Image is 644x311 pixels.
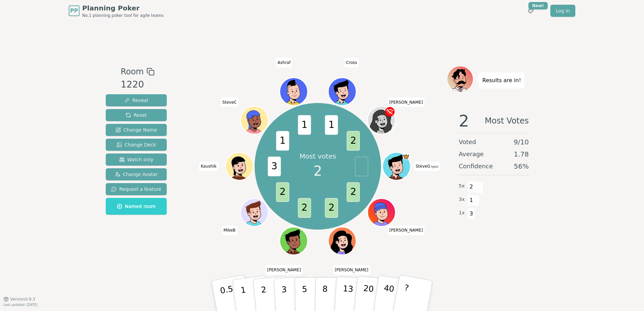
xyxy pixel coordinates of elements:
span: 56 % [514,162,529,171]
span: Click to change your name [388,98,425,107]
span: Request a feature [111,186,161,193]
span: 5 x [459,182,465,190]
a: Log in [550,5,575,17]
span: Change Deck [117,141,156,148]
span: 1 [276,131,289,150]
span: 3 [468,208,475,219]
button: Click to change your avatar [383,153,410,179]
span: Voted [459,137,476,147]
span: 2 [314,161,322,181]
button: Change Name [106,124,167,136]
span: Change Avatar [115,171,158,178]
span: 1 x [459,209,465,217]
span: Reset [126,112,147,118]
span: Click to change your name [414,162,440,171]
span: Click to change your name [344,58,359,67]
span: Average [459,149,484,159]
span: 2 [325,198,338,217]
span: 9 / 10 [514,137,529,147]
span: 1 [298,115,311,135]
span: Click to change your name [266,265,303,275]
p: Most votes [299,151,336,161]
span: Change Name [116,127,157,133]
button: Reveal [106,94,167,106]
span: 3 [267,157,281,176]
span: Click to change your name [221,98,238,107]
a: PPPlanning PokerNo.1 planning poker tool for agile teams [69,3,164,18]
span: Click to change your name [222,226,237,235]
span: Most Votes [485,113,529,129]
span: 1 [468,195,475,206]
span: Planning Poker [82,3,164,13]
span: PP [70,7,78,15]
div: 1220 [121,78,154,92]
button: Reset [106,109,167,121]
span: Room [121,66,143,78]
button: Change Avatar [106,168,167,180]
span: Version 0.9.3 [10,297,35,302]
span: Click to change your name [276,58,292,67]
span: Named room [117,203,156,210]
button: Named room [106,198,167,215]
p: Results are in! [482,76,521,85]
button: Request a feature [106,183,167,195]
span: Reveal [124,97,148,104]
span: 1.78 [514,149,529,159]
span: Confidence [459,162,493,171]
div: New! [528,2,548,9]
span: 2 [468,181,475,193]
span: SteveG is the host [402,153,410,160]
span: Last updated: [DATE] [3,303,38,307]
span: 2 [459,113,469,129]
span: 2 [276,182,289,202]
span: 2 [347,182,360,202]
button: Watch only [106,153,167,166]
span: 2 [347,131,360,150]
span: 3 x [459,196,465,203]
button: Change Deck [106,139,167,151]
span: 2 [298,198,311,217]
span: Click to change your name [333,265,370,275]
span: Click to change your name [388,226,425,235]
button: New! [525,5,537,17]
span: Watch only [119,156,154,163]
span: Click to change your name [199,162,218,171]
span: No.1 planning poker tool for agile teams [82,13,164,18]
span: 1 [325,115,338,135]
span: (you) [430,165,438,168]
button: Version0.9.3 [3,297,35,302]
